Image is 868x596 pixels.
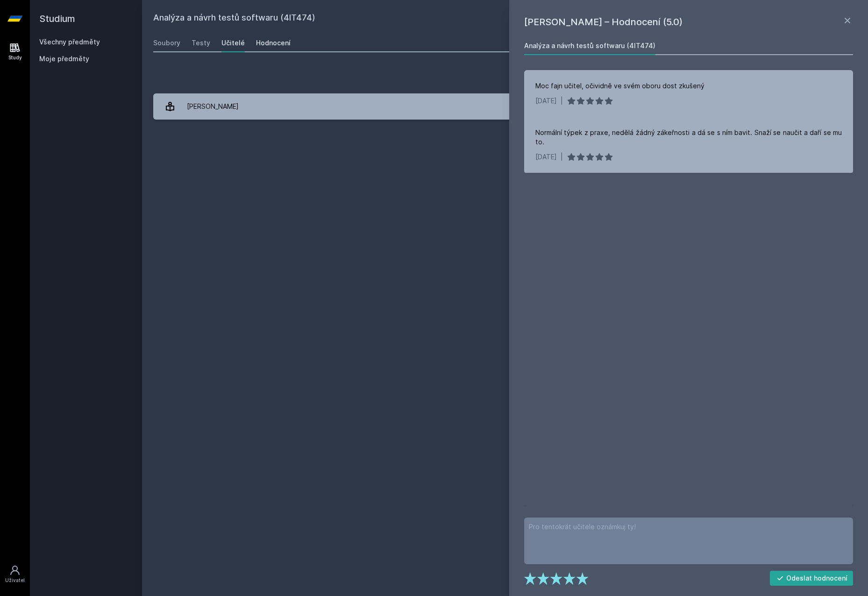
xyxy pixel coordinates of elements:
div: Normální týpek z praxe, nedělá žádný zákeřnosti a dá se s ním bavit. Snaží se naučit a daří se mu... [535,128,842,147]
div: Hodnocení [256,38,291,48]
div: [DATE] [535,96,557,106]
div: Moc fajn učitel, očividně ve svém oboru dost zkušený [535,81,704,91]
span: Moje předměty [39,54,89,64]
a: Soubory [153,34,180,52]
a: Učitelé [221,34,245,52]
div: Study [8,54,22,61]
div: Soubory [153,38,180,48]
div: Učitelé [221,38,245,48]
a: Hodnocení [256,34,291,52]
a: Testy [192,34,210,52]
a: Study [2,37,28,66]
div: | [561,96,563,106]
div: [PERSON_NAME] [187,97,239,116]
div: Testy [192,38,210,48]
div: Uživatel [5,577,25,584]
h2: Analýza a návrh testů softwaru (4IT474) [153,11,752,26]
a: Uživatel [2,560,28,589]
a: [PERSON_NAME] 2 hodnocení 5.0 [153,93,857,120]
a: Všechny předměty [39,38,100,46]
